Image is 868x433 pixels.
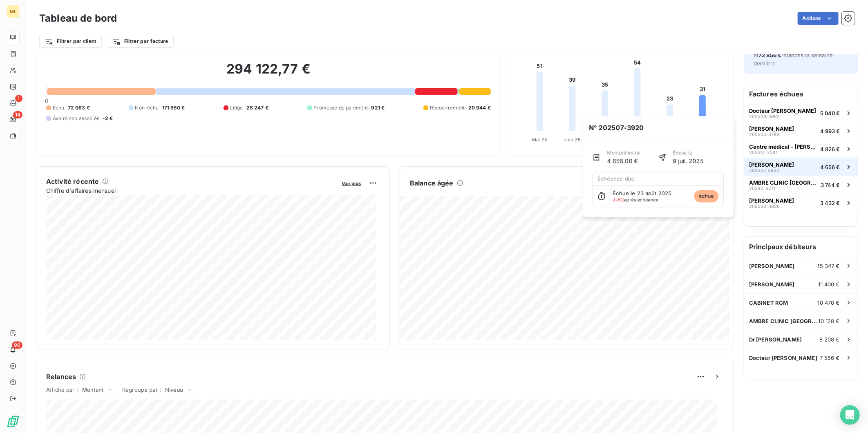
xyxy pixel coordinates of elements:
[39,11,117,26] h3: Tableau de bord
[744,158,858,176] button: [PERSON_NAME]202507-39204 656 €
[12,341,22,349] span: 90
[607,156,641,165] span: 4 656,00 €
[673,149,704,156] span: Émise le
[749,132,779,137] span: 202505-3784
[103,115,113,122] span: -2 €
[135,104,159,112] span: Non-échu
[53,115,99,122] span: Avoirs non associés
[339,179,363,187] button: Voir plus
[744,122,858,140] button: [PERSON_NAME]202505-37844 993 €
[819,281,840,288] span: 11 400 €
[7,5,20,18] div: ML
[532,137,547,143] tspan: Mai 25
[820,164,840,170] span: 4 656 €
[430,104,465,112] span: Recouvrement
[758,52,781,58] span: 72 856 €
[410,178,454,188] h6: Balance âgée
[749,168,779,173] span: 202507-3920
[749,107,816,114] span: Docteur [PERSON_NAME]
[754,44,841,67] span: relances ou actions effectuées et relancés la semaine dernière.
[46,176,99,186] h6: Activité récente
[564,137,581,143] tspan: Juin 25
[749,204,780,209] span: 202506-3826
[820,200,840,206] span: 3 432 €
[749,197,794,204] span: [PERSON_NAME]
[46,186,336,195] span: Chiffre d'affaires mensuel
[613,197,659,202] span: après échéance
[246,104,268,112] span: 28 247 €
[598,175,635,182] span: Échéance due
[818,299,840,306] span: 10 470 €
[749,143,817,150] span: Centre médical - [PERSON_NAME]
[13,111,22,118] span: 14
[820,128,840,134] span: 4 993 €
[749,179,817,186] span: AMBRE CLINIC [GEOGRAPHIC_DATA]
[342,181,361,186] span: Voir plus
[162,104,185,112] span: 171 950 €
[819,336,840,343] span: 8 208 €
[607,149,641,156] span: Montant initial
[46,386,78,393] span: Affiché par :
[798,12,839,25] button: Actions
[749,355,817,361] span: Docteur [PERSON_NAME]
[749,186,775,191] span: 20240-3271
[107,35,174,48] button: Filtrer par facture
[122,386,161,393] span: Regroupé par :
[840,405,860,425] div: Open Intercom Messenger
[744,84,858,104] h6: Factures échues
[749,281,795,288] span: [PERSON_NAME]
[821,182,840,188] span: 3 744 €
[673,156,704,165] span: 9 juil. 2025
[583,116,651,139] span: N° 202507-3920
[39,35,102,48] button: Filtrer par client
[818,263,840,269] span: 15 347 €
[744,237,858,257] h6: Principaux débiteurs
[46,372,76,382] h6: Relances
[53,104,65,112] span: Échu
[314,104,368,112] span: Promesse de paiement
[694,190,719,202] span: échue
[820,355,840,361] span: 7 556 €
[820,110,840,116] span: 5 040 €
[613,190,672,196] span: Échue le 23 août 2025
[613,197,624,203] span: J+52
[749,263,795,269] span: [PERSON_NAME]
[820,146,840,152] span: 4 826 €
[749,114,780,119] span: 202508-3982
[15,95,22,102] span: 1
[45,98,48,104] span: 0
[165,386,183,393] span: Niveau
[371,104,385,112] span: 921 €
[744,140,858,158] button: Centre médical - [PERSON_NAME]202312-22414 826 €
[744,176,858,194] button: AMBRE CLINIC [GEOGRAPHIC_DATA]20240-32713 744 €
[749,318,819,324] span: AMBRE CLINIC [GEOGRAPHIC_DATA]
[744,104,858,122] button: Docteur [PERSON_NAME]202508-39825 040 €
[46,61,491,85] h2: 294 122,77 €
[819,318,840,324] span: 10 128 €
[749,161,794,168] span: [PERSON_NAME]
[230,104,243,112] span: Litige
[749,336,802,343] span: Dr [PERSON_NAME]
[468,104,491,112] span: 20 944 €
[749,125,794,132] span: [PERSON_NAME]
[68,104,90,112] span: 72 063 €
[7,415,20,428] img: Logo LeanPay
[744,194,858,212] button: [PERSON_NAME]202506-38263 432 €
[82,386,103,393] span: Montant
[749,150,777,155] span: 202312-2241
[749,299,788,306] span: CABINET RGM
